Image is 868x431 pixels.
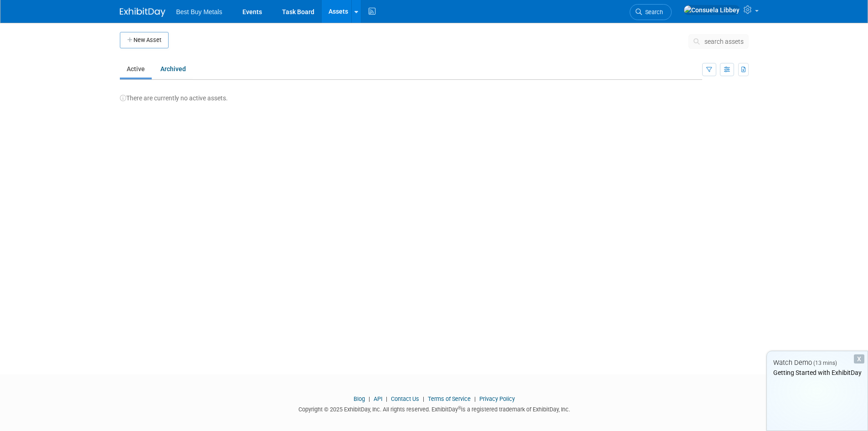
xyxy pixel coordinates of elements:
[384,395,390,402] span: |
[366,395,372,402] span: |
[683,5,740,15] img: Consuela Libbey
[767,368,868,377] div: Getting Started with ExhibitDay
[704,38,744,45] span: search assets
[472,395,478,402] span: |
[479,395,515,402] a: Privacy Policy
[120,84,749,103] div: There are currently no active assets.
[120,8,165,17] img: ExhibitDay
[458,405,461,410] sup: ®
[630,4,672,20] a: Search
[688,34,749,49] button: search assets
[354,395,365,402] a: Blog
[428,395,471,402] a: Terms of Service
[767,358,868,368] div: Watch Demo
[421,395,426,402] span: |
[813,360,837,366] span: (13 mins)
[120,60,152,78] a: Active
[854,354,864,363] div: Dismiss
[154,60,193,78] a: Archived
[176,8,222,16] span: Best Buy Metals
[391,395,419,402] a: Contact Us
[642,9,663,16] span: Search
[374,395,382,402] a: API
[120,32,169,48] button: New Asset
